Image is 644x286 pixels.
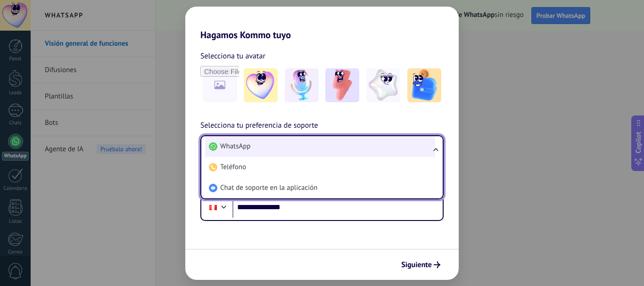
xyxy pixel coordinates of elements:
[397,257,445,273] button: Siguiente
[325,68,359,102] img: -3.jpeg
[244,68,278,102] img: -1.jpeg
[200,120,318,132] span: Selecciona tu preferencia de soporte
[401,261,432,268] span: Siguiente
[204,197,222,217] div: Peru: + 51
[220,142,250,151] span: WhatsApp
[285,68,319,102] img: -2.jpeg
[366,68,400,102] img: -4.jpeg
[220,183,317,193] span: Chat de soporte en la aplicación
[185,7,459,41] h2: Hagamos Kommo tuyo
[407,68,441,102] img: -5.jpeg
[200,50,265,62] span: Selecciona tu avatar
[220,163,246,172] span: Teléfono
